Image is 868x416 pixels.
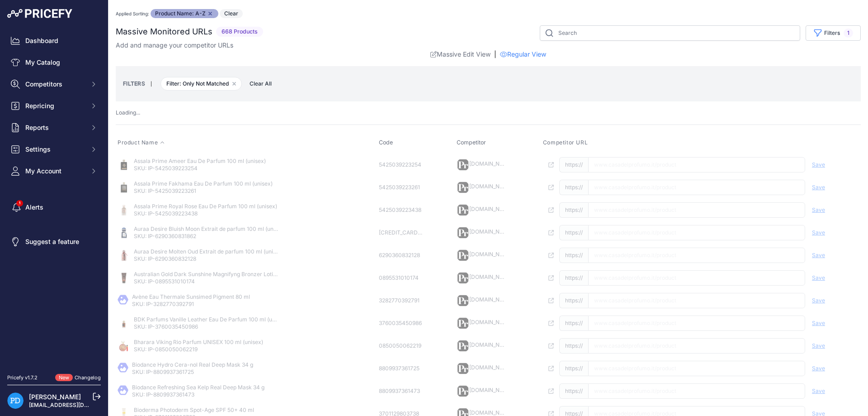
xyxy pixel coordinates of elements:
[559,180,588,195] span: https://
[379,274,424,282] div: 0895531010174
[134,406,254,414] p: Bioderma Photoderm Spot-Age SPF 50+ 40 ml
[588,361,805,376] input: www.casadelprofumo.it/product
[220,9,243,18] button: Clear
[132,361,253,368] p: Biodance Hydro Cera-nol Real Deep Mask 34 g
[588,316,805,331] input: www.casadelprofumo.it/product
[812,229,825,236] span: Save
[25,123,85,132] span: Reports
[543,139,590,146] button: Competitor URL
[7,33,101,363] nav: Sidebar
[457,139,486,146] span: Competitor
[469,228,513,235] a: [DOMAIN_NAME]
[469,409,513,416] a: [DOMAIN_NAME]
[812,387,825,395] span: Save
[812,342,825,349] span: Save
[812,252,825,259] span: Save
[494,50,496,59] span: |
[25,167,85,176] span: My Account
[559,157,588,172] span: https://
[469,387,513,393] a: [DOMAIN_NAME]
[134,316,278,323] p: BDK Parfums Vanille Leather Eau De Parfum 100 ml (unisex)
[134,187,273,195] p: SKU: IP-5425039223261
[118,139,165,146] button: Product Name
[75,374,101,381] a: Changelog
[812,206,825,214] span: Save
[469,296,513,303] a: [DOMAIN_NAME]
[7,98,101,114] button: Repricing
[7,374,38,382] div: Pricefy v1.7.2
[134,180,273,187] p: Assala Prime Fakhama Eau De Parfum 100 ml (unisex)
[588,293,805,308] input: www.casadelprofumo.it/product
[134,278,278,285] p: SKU: IP-0895531010174
[540,25,800,41] input: Search
[134,158,266,165] p: Assala Prime Ameer Eau De Parfum 100 ml (unisex)
[812,297,825,304] span: Save
[134,323,278,330] p: SKU: IP-3760035450986
[812,320,825,327] span: Save
[379,139,393,146] span: Code
[160,77,242,91] span: Filter: Only Not Matched
[7,9,72,18] img: Pricefy Logo
[379,342,424,349] div: 0850050062219
[216,27,263,37] span: 668 Products
[559,293,588,308] span: https://
[132,368,253,376] p: SKU: IP-8809937361725
[379,387,424,395] div: 8809937361473
[588,225,805,240] input: www.casadelprofumo.it/product
[116,25,212,38] h2: Massive Monitored URLs
[469,206,513,212] a: [DOMAIN_NAME]
[29,393,81,401] a: [PERSON_NAME]
[469,319,513,325] a: [DOMAIN_NAME]
[134,346,263,353] p: SKU: IP-0850050062219
[379,320,424,327] div: 3760035450986
[134,165,266,172] p: SKU: IP-5425039223254
[25,101,85,110] span: Repricing
[379,184,424,191] div: 5425039223261
[145,81,157,86] small: |
[588,180,805,195] input: www.casadelprofumo.it/product
[844,29,853,38] span: 1
[379,252,424,259] div: 6290360832128
[812,184,825,191] span: Save
[469,341,513,348] a: [DOMAIN_NAME]
[588,202,805,218] input: www.casadelprofumo.it/product
[812,161,825,168] span: Save
[116,109,140,116] span: Loading
[430,50,491,59] a: Massive Edit View
[123,80,145,87] small: FILTERS
[55,374,73,382] span: New
[559,361,588,376] span: https://
[134,210,277,217] p: SKU: IP-5425039223438
[543,139,588,146] span: Competitor URL
[588,248,805,263] input: www.casadelprofumo.it/product
[588,338,805,354] input: www.casadelprofumo.it/product
[7,141,101,158] button: Settings
[379,161,424,168] div: 5425039223254
[116,41,233,50] p: Add and manage your competitor URLs
[7,199,101,215] a: Alerts
[806,25,861,41] button: Filters1
[469,183,513,190] a: [DOMAIN_NAME]
[245,79,276,88] button: Clear All
[559,225,588,240] span: https://
[134,203,277,210] p: Assala Prime Royal Rose Eau De Parfum 100 ml (unisex)
[132,293,250,301] p: Avène Eau Thermale Sunsimed Pigment 80 ml
[812,274,825,282] span: Save
[151,9,218,18] span: Product Name: A-Z
[469,273,513,280] a: [DOMAIN_NAME]
[588,157,805,172] input: www.casadelprofumo.it/product
[134,255,278,263] p: SKU: IP-6290360832128
[559,383,588,399] span: https://
[134,233,278,240] p: SKU: IP-6290360831862
[559,316,588,331] span: https://
[136,109,140,116] span: ...
[7,54,101,71] a: My Catalog
[559,338,588,354] span: https://
[116,11,149,16] small: Applied Sorting:
[469,251,513,258] a: [DOMAIN_NAME]
[25,145,85,154] span: Settings
[469,160,513,167] a: [DOMAIN_NAME]
[379,297,424,304] div: 3282770392791
[118,139,158,146] span: Product Name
